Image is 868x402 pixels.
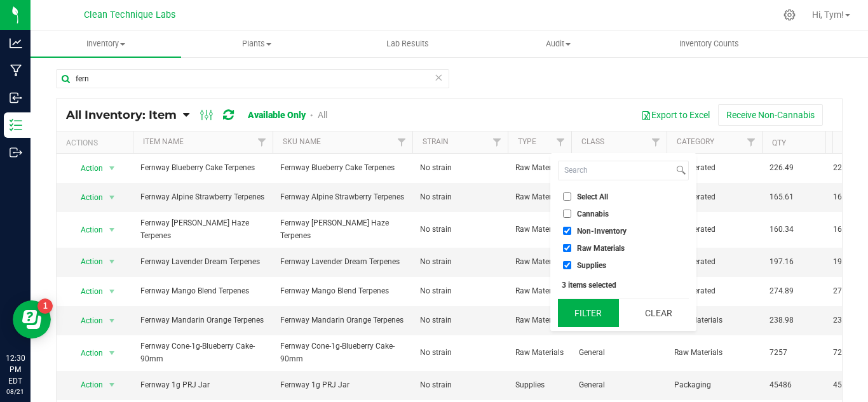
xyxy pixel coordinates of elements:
a: Inventory [31,30,181,57]
span: 160.34 [770,224,818,236]
span: General [579,379,659,391]
span: All Inventory: Item [66,108,177,122]
span: Fernway Lavender Dream Terpenes [140,256,265,268]
span: Raw Materials [515,256,564,268]
span: Clean Technique Labs [84,10,175,20]
span: Refrigerated [674,285,754,297]
a: Available Only [248,110,306,120]
input: Non-Inventory [563,227,571,235]
span: Raw Materials [577,245,625,252]
span: Clear [434,69,443,86]
button: Clear [628,299,689,327]
span: Inventory Counts [662,38,756,50]
span: Action [69,283,104,300]
span: Fernway Lavender Dream Terpenes [280,256,405,268]
span: Fernway Mango Blend Terpenes [280,285,405,297]
span: Fernway 1g PRJ Jar [140,379,265,391]
a: Filter [550,131,571,153]
a: Lab Results [332,30,482,57]
span: Fernway 1g PRJ Jar [280,379,405,391]
span: Action [69,376,104,394]
a: SKU Name [283,137,321,146]
span: Raw Materials [515,314,564,326]
span: Fernway Mandarin Orange Terpenes [140,314,265,326]
input: Search Item Name, Retail Display Name, SKU, Part Number... [56,69,449,88]
span: Select All [577,193,608,201]
div: 3 items selected [562,281,685,290]
p: 12:30 PM EDT [6,352,25,387]
span: select [104,376,120,394]
span: No strain [420,314,500,326]
span: Raw Materials [515,347,564,359]
input: Select All [563,192,571,201]
a: Filter [646,131,667,153]
span: Raw Materials [515,162,564,174]
span: 226.49 [770,162,818,174]
span: No strain [420,379,500,391]
a: Filter [741,131,762,153]
span: Plants [182,38,331,50]
iframe: Resource center unread badge [37,298,53,314]
span: Action [69,312,104,330]
p: 08/21 [6,387,25,396]
span: No strain [420,224,500,236]
span: 197.16 [770,256,818,268]
a: Filter [487,131,508,153]
span: Fernway [PERSON_NAME] Haze Terpenes [280,217,405,241]
input: Raw Materials [563,244,571,252]
input: Cannabis [563,210,571,218]
span: Hi, Tym! [812,10,844,20]
span: Supplies [577,262,606,269]
span: select [104,312,120,330]
inline-svg: Outbound [10,146,22,159]
div: Manage settings [782,9,797,21]
span: No strain [420,285,500,297]
span: Non-Inventory [577,227,627,235]
span: Fernway Cone-1g-Blueberry Cake-90mm [140,340,265,365]
span: 45486 [770,379,818,391]
inline-svg: Inbound [10,91,22,104]
span: Packaging [674,379,754,391]
span: Supplies [515,379,564,391]
span: No strain [420,162,500,174]
button: Export to Excel [633,104,718,126]
span: 238.98 [770,314,818,326]
span: Fernway [PERSON_NAME] Haze Terpenes [140,217,265,241]
span: Fernway Mango Blend Terpenes [140,285,265,297]
span: Action [69,253,104,271]
span: select [104,344,120,362]
span: Fernway Alpine Strawberry Terpenes [280,191,405,203]
a: Item Name [143,137,184,146]
span: Refrigerated [674,256,754,268]
span: Refrigerated [674,162,754,174]
span: select [104,221,120,239]
a: Plants [181,30,332,57]
span: No strain [420,191,500,203]
span: Cannabis [577,210,609,218]
a: All Inventory: Item [66,108,183,122]
a: Type [518,137,536,146]
span: Raw Materials [515,285,564,297]
span: Fernway Mandarin Orange Terpenes [280,314,405,326]
a: Audit [483,30,634,57]
span: 7257 [770,347,818,359]
span: Raw Materials [674,314,754,326]
span: Refrigerated [674,224,754,236]
a: Filter [391,131,412,153]
span: 165.61 [770,191,818,203]
span: Action [69,189,104,206]
a: Class [581,137,604,146]
a: All [318,110,327,120]
span: Action [69,221,104,239]
span: select [104,159,120,177]
span: Audit [484,38,633,50]
span: Lab Results [369,38,446,50]
span: Raw Materials [515,224,564,236]
span: select [104,189,120,206]
span: Refrigerated [674,191,754,203]
iframe: Resource center [13,300,51,338]
input: Search [559,161,674,180]
span: Inventory [31,38,181,50]
span: Action [69,159,104,177]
